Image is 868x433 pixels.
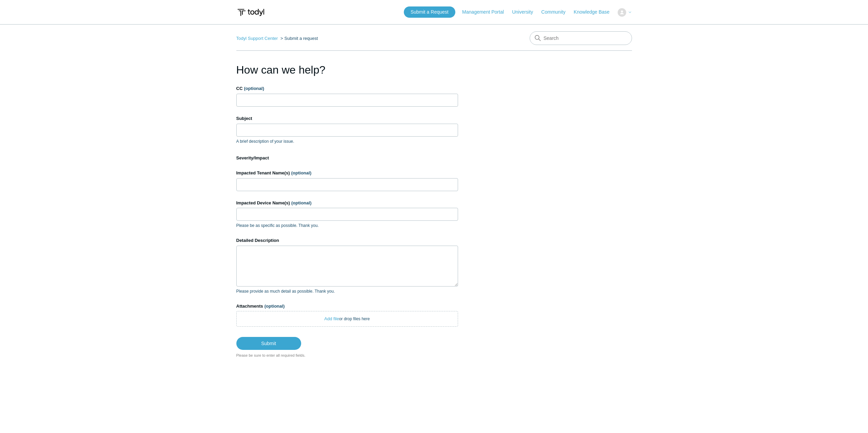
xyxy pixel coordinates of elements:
a: Knowledge Base [574,9,616,16]
span: (optional) [264,304,284,309]
label: Detailed Description [236,237,458,244]
label: Impacted Tenant Name(s) [236,170,458,176]
span: (optional) [291,170,311,175]
li: Todyl Support Center [236,36,279,41]
a: Submit a Request [404,6,455,18]
span: (optional) [244,86,264,91]
a: Todyl Support Center [236,36,278,41]
input: Search [530,31,632,45]
p: A brief description of your issue. [236,138,458,144]
label: Impacted Device Name(s) [236,200,458,206]
div: Please be sure to enter all required fields. [236,353,458,358]
p: Please provide as much detail as possible. Thank you. [236,288,458,294]
input: Submit [236,337,301,350]
a: Management Portal [462,9,511,16]
img: Todyl Support Center Help Center home page [236,6,265,19]
label: Attachments [236,303,458,310]
label: CC [236,85,458,92]
a: University [512,9,540,16]
span: (optional) [291,200,311,205]
h1: How can we help? [236,62,458,78]
li: Submit a request [279,36,318,41]
label: Subject [236,115,458,122]
label: Severity/Impact [236,155,458,161]
a: Community [541,9,572,16]
p: Please be as specific as possible. Thank you. [236,222,458,229]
